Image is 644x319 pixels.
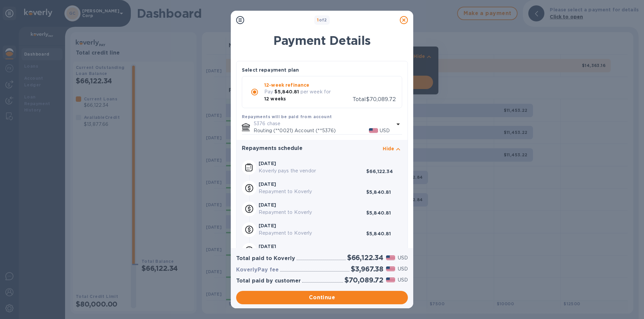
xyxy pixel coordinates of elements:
[259,188,366,195] p: Repayment to Koverly
[383,145,394,152] p: Hide
[351,265,383,273] h2: $3,967.38
[236,255,295,262] h3: Total paid to Koverly
[236,291,408,304] button: Continue
[398,265,408,272] p: USD
[242,67,299,73] p: Select repayment plan
[264,88,273,95] p: Pay
[259,243,366,250] p: [DATE]
[366,168,393,175] p: $66,122.34
[259,209,366,216] p: Repayment to Koverly
[347,253,383,262] h2: $66,122.34
[386,277,395,282] img: USD
[344,276,383,284] h2: $70,089.72
[236,267,279,273] h3: KoverlyPay fee
[366,210,391,216] p: $5,840.81
[386,266,395,271] img: USD
[236,278,301,284] h3: Total paid by customer
[259,181,366,187] p: [DATE]
[386,255,395,260] img: USD
[369,128,378,133] img: USD
[383,145,402,155] button: Hide
[301,88,331,95] p: per week for
[254,120,394,127] p: 5376 chase
[264,82,353,88] p: 12-week refinance
[241,294,402,302] span: Continue
[317,17,327,22] b: of 2
[317,17,319,22] span: 1
[242,145,303,152] h3: Repayments schedule
[259,160,366,167] p: [DATE]
[366,189,391,195] p: $5,840.81
[259,167,366,174] p: Koverly pays the vendor
[398,276,408,284] p: USD
[254,127,369,134] p: Routing (**0021) Account (**5376)
[398,254,408,261] p: USD
[242,114,332,119] b: Repayments will be paid from account
[259,222,366,229] p: [DATE]
[236,33,408,48] h1: Payment Details
[380,127,390,134] p: USD
[353,96,396,102] span: Total $70,089.72
[259,230,366,237] p: Repayment to Koverly
[264,96,286,101] b: 12 weeks
[259,202,366,208] p: [DATE]
[366,230,391,237] p: $5,840.81
[274,89,299,94] b: $5,840.81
